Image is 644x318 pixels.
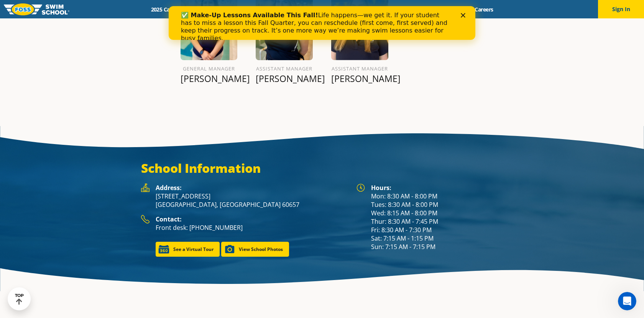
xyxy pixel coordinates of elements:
strong: Hours: [371,184,391,192]
a: See a Virtual Tour [156,242,220,257]
strong: Contact: [156,215,182,223]
a: Blog [444,6,468,13]
h6: General Manager [181,64,238,73]
img: Foss Location Contact [141,215,149,224]
iframe: Intercom live chat banner [169,6,475,40]
img: Foss Location Hours [356,184,365,192]
div: Close [292,7,300,11]
h6: Assistant Manager [256,64,313,73]
img: Foss Location Address [141,184,149,192]
a: 2025 Calendar [144,6,192,13]
h3: School Information [141,161,503,176]
a: Careers [468,6,500,13]
h6: Assistant Manager [331,64,388,73]
p: [STREET_ADDRESS] [GEOGRAPHIC_DATA], [GEOGRAPHIC_DATA] 60657 [156,192,349,209]
a: Swim Path® Program [224,6,291,13]
p: [PERSON_NAME] [181,73,238,84]
div: Mon: 8:30 AM - 8:00 PM Tues: 8:30 AM - 8:00 PM Wed: 8:15 AM - 8:00 PM Thur: 8:30 AM - 7:45 PM Fri... [371,184,503,251]
div: Life happens—we get it. If your student has to miss a lesson this Fall Quarter, you can reschedul... [12,5,282,36]
a: About [PERSON_NAME] [292,6,363,13]
img: FOSS Swim School Logo [4,3,69,15]
div: TOP [15,293,24,305]
a: Schools [192,6,224,13]
a: View School Photos [221,242,289,257]
p: [PERSON_NAME] [256,73,313,84]
a: Swim Like [PERSON_NAME] [363,6,444,13]
p: [PERSON_NAME] [331,73,388,84]
b: ✅ Make-Up Lessons Available This Fall! [12,5,149,13]
p: Front desk: [PHONE_NUMBER] [156,223,349,232]
strong: Address: [156,184,182,192]
iframe: Intercom live chat [618,292,636,310]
